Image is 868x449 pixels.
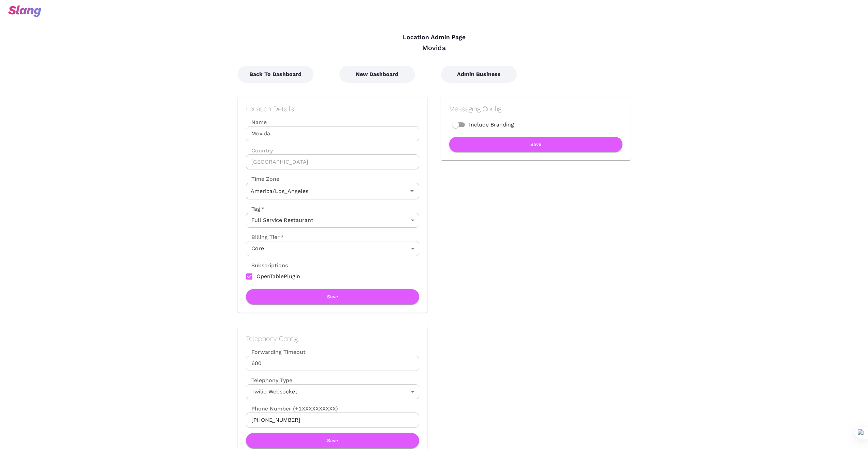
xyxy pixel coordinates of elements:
div: Core [246,241,419,256]
h4: Location Admin Page [238,34,631,41]
a: Back To Dashboard [238,71,313,77]
a: New Dashboard [339,71,415,77]
button: Save [449,137,622,152]
button: Save [246,289,419,304]
span: Include Branding [469,121,514,129]
label: Country [246,147,419,154]
button: Back To Dashboard [238,66,313,83]
h2: Location Details [246,105,419,113]
label: Subscriptions [246,261,288,269]
a: Admin Business [441,71,517,77]
h2: Messaging Config [449,105,622,113]
label: Telephony Type [246,376,292,384]
button: Admin Business [441,66,517,83]
label: Name [246,118,419,126]
label: Time Zone [246,175,419,183]
img: svg+xml;base64,PHN2ZyB3aWR0aD0iOTciIGhlaWdodD0iMzQiIHZpZXdCb3g9IjAgMCA5NyAzNCIgZmlsbD0ibm9uZSIgeG... [8,5,41,17]
button: Open [407,186,417,196]
label: Phone Number (+1XXXXXXXXXX) [246,405,419,413]
label: Billing Tier [246,233,284,241]
div: Full Service Restaurant [246,213,419,228]
div: Movida [238,43,631,52]
label: Tag [246,205,264,213]
button: New Dashboard [339,66,415,83]
button: Save [246,433,419,448]
div: Twilio Websocket [246,384,419,399]
h2: Telephony Config [246,334,419,343]
span: OpenTablePlugin [256,272,300,281]
label: Forwarding Timeout [246,348,419,356]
